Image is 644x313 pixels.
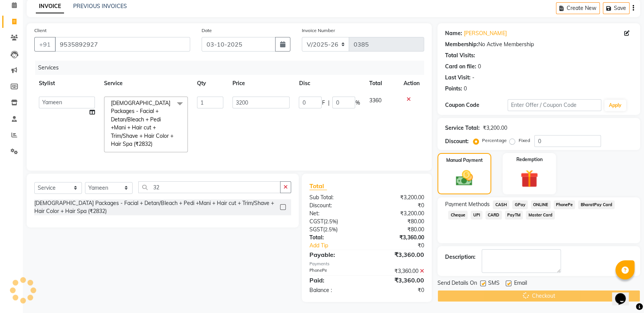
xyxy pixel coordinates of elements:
span: Total [309,182,327,190]
button: Save [603,2,630,14]
div: PhonePe [304,267,367,275]
th: Disc [294,75,364,92]
span: Send Details On [437,279,477,289]
div: ₹0 [367,286,430,294]
span: Email [514,279,527,289]
span: | [328,99,329,107]
div: Name: [445,29,462,37]
label: Fixed [518,137,530,144]
iframe: chat widget [612,282,636,305]
span: SGST [309,226,323,233]
img: _gift.svg [515,168,543,190]
div: - [472,74,474,82]
span: 2.5% [325,226,336,232]
input: Enter Offer / Coupon Code [508,99,601,111]
div: Total: [304,234,367,242]
span: 2.5% [325,218,336,224]
div: Discount: [445,137,469,145]
label: Invoice Number [302,27,335,34]
span: PayTM [505,211,523,219]
div: Description: [445,253,476,261]
span: % [355,99,360,107]
div: 0 [464,85,467,93]
th: Price [228,75,295,92]
div: Balance : [304,286,367,294]
div: ₹3,360.00 [367,267,430,275]
img: _cash.svg [450,168,478,188]
span: BharatPay Card [578,200,615,209]
div: [DEMOGRAPHIC_DATA] Packages - Facial + Detan/Bleach + Pedi +Mani + Hair cut + Trim/Shave + Hair C... [34,199,277,215]
th: Qty [192,75,228,92]
div: Card on file: [445,63,476,71]
div: ₹80.00 [367,218,430,226]
div: Net: [304,210,367,218]
div: Services [35,61,430,75]
span: Cheque [448,211,468,219]
th: Service [99,75,192,92]
input: Search by Name/Mobile/Email/Code [55,37,190,52]
div: Payable: [304,250,367,259]
th: Action [399,75,424,92]
button: Apply [604,100,626,111]
div: Coupon Code [445,101,508,109]
span: ONLINE [531,200,551,209]
label: Date [202,27,212,34]
label: Percentage [482,137,506,144]
div: ₹80.00 [367,226,430,234]
button: Create New [556,2,600,14]
a: Add Tip [304,242,377,250]
span: Master Card [526,211,555,219]
div: ₹3,360.00 [367,234,430,242]
div: Total Visits: [445,52,475,60]
div: No Active Membership [445,40,633,48]
th: Stylist [34,75,99,92]
div: Sub Total: [304,194,367,202]
div: ₹3,200.00 [367,210,430,218]
div: ₹0 [367,202,430,210]
button: +91 [34,37,56,52]
a: [PERSON_NAME] [464,29,506,37]
span: 3360 [369,97,381,104]
span: CGST [309,218,324,225]
a: x [152,140,156,147]
span: UPI [471,211,482,219]
span: [DEMOGRAPHIC_DATA] Packages - Facial + Detan/Bleach + Pedi +Mani + Hair cut + Trim/Shave + Hair C... [111,100,173,147]
div: Paid: [304,276,367,285]
div: ₹3,360.00 [367,276,430,285]
label: Manual Payment [446,157,483,164]
span: CARD [485,211,502,219]
div: ( ) [304,218,367,226]
div: Points: [445,85,462,93]
div: ₹0 [377,242,430,250]
div: ₹3,360.00 [367,250,430,259]
th: Total [364,75,399,92]
div: ( ) [304,226,367,234]
span: F [322,99,325,107]
span: Payment Methods [445,200,490,208]
div: 0 [478,63,481,71]
div: Last Visit: [445,74,471,82]
a: PREVIOUS INVOICES [73,3,127,10]
div: Service Total: [445,124,480,132]
div: Discount: [304,202,367,210]
span: PhonePe [554,200,575,209]
span: CASH [493,200,509,209]
div: ₹3,200.00 [367,194,430,202]
div: ₹3,200.00 [483,124,507,132]
span: GPay [512,200,528,209]
div: Membership: [445,40,478,48]
label: Client [34,27,46,34]
div: Payments [309,261,424,267]
label: Redemption [516,156,542,163]
span: SMS [488,279,500,289]
input: Search or Scan [138,181,280,193]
